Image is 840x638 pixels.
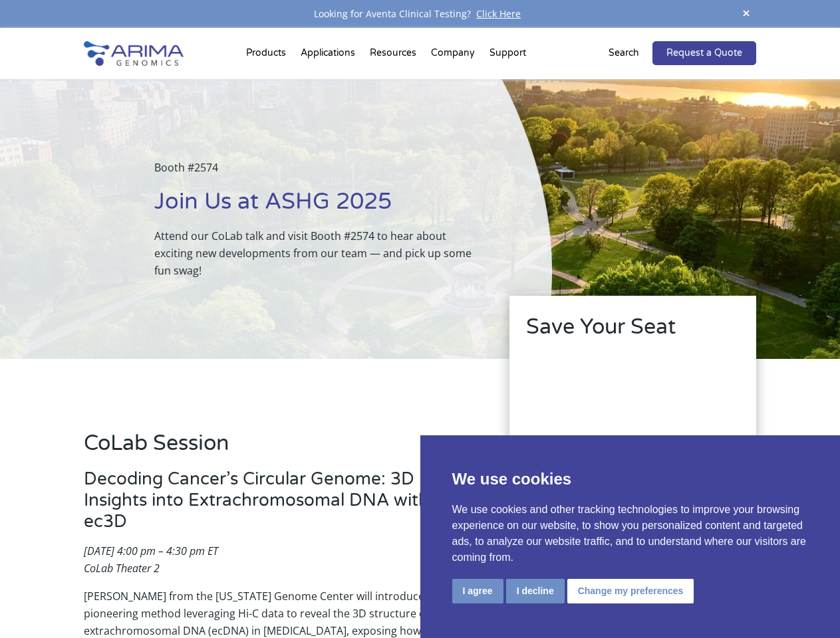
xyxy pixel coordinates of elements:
a: Click Here [471,7,526,20]
h3: Decoding Cancer’s Circular Genome: 3D Insights into Extrachromosomal DNA with ec3D [84,469,472,542]
a: Request a Quote [652,41,756,65]
h1: Join Us at ASHG 2025 [154,187,485,227]
button: Change my preferences [567,579,694,603]
div: Looking for Aventa Clinical Testing? [84,5,756,23]
p: Search [609,45,639,62]
em: CoLab Theater 2 [84,561,160,576]
em: [DATE] 4:00 pm – 4:30 pm ET [84,544,218,558]
h2: CoLab Session [84,429,472,469]
p: We use cookies [452,467,809,491]
p: Attend our CoLab talk and visit Booth #2574 to hear about exciting new developments from our team... [154,227,485,279]
h2: Save Your Seat [526,312,740,352]
p: Booth #2574 [154,159,485,187]
button: I agree [452,579,503,603]
p: We use cookies and other tracking technologies to improve your browsing experience on our website... [452,502,809,566]
button: I decline [506,579,565,603]
img: Arima-Genomics-logo [84,41,184,66]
